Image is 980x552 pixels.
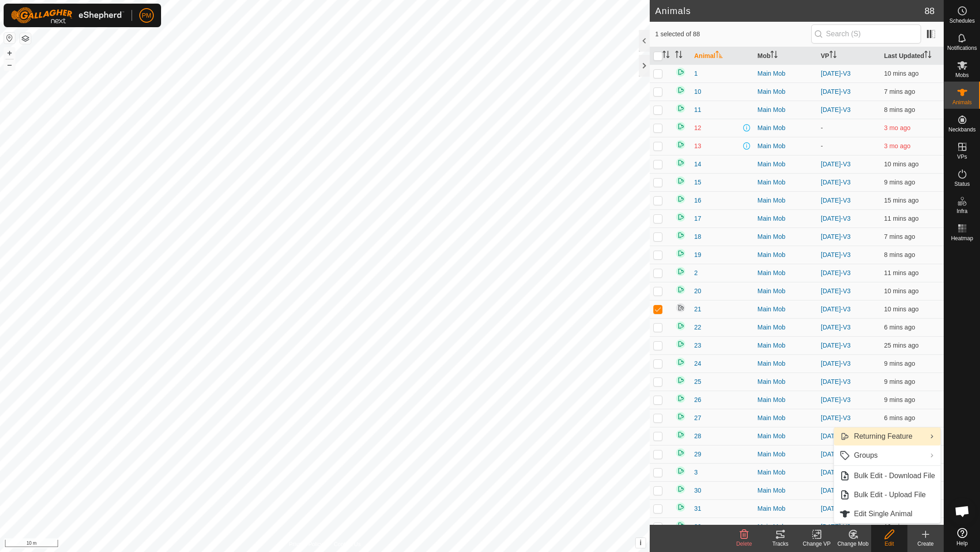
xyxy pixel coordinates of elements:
[694,178,701,187] span: 15
[758,341,814,350] div: Main Mob
[817,47,881,65] th: VP
[884,305,919,313] span: 30 Sept 2025, 11:15 am
[758,87,814,97] div: Main Mob
[884,324,915,331] span: 30 Sept 2025, 11:19 am
[640,539,642,547] span: i
[956,541,968,546] span: Help
[142,11,152,20] span: PM
[694,413,701,423] span: 27
[675,339,686,349] img: returning on
[907,540,944,548] div: Create
[821,342,851,349] a: [DATE]-V3
[758,359,814,368] div: Main Mob
[758,468,814,477] div: Main Mob
[675,248,686,259] img: returning on
[675,139,686,150] img: returning on
[715,52,723,59] p-sorticon: Activate to sort
[884,414,915,421] span: 30 Sept 2025, 11:18 am
[821,378,851,385] a: [DATE]-V3
[694,160,701,169] span: 14
[884,160,919,168] span: 30 Sept 2025, 11:14 am
[762,540,799,548] div: Tracks
[758,323,814,332] div: Main Mob
[834,427,941,445] li: Returning Feature
[758,413,814,423] div: Main Mob
[694,105,701,115] span: 11
[675,320,686,331] img: returning on
[758,141,814,151] div: Main Mob
[821,360,851,367] a: [DATE]-V3
[834,467,941,485] li: Bulk Edit - Download File
[694,341,701,350] span: 23
[949,18,975,24] span: Schedules
[821,487,851,494] a: [DATE]-V3
[834,486,941,504] li: Bulk Edit - Upload File
[694,69,698,78] span: 1
[754,47,818,65] th: Mob
[821,197,851,204] a: [DATE]-V3
[694,395,701,405] span: 26
[881,47,944,65] th: Last Updated
[952,100,972,105] span: Animals
[675,212,686,223] img: returning on
[854,508,912,519] span: Edit Single Animal
[758,250,814,260] div: Main Mob
[675,429,686,440] img: returning on
[694,232,701,242] span: 18
[675,284,686,295] img: returning on
[948,127,975,132] span: Neckbands
[675,266,686,277] img: returning on
[884,396,915,403] span: 30 Sept 2025, 11:15 am
[821,287,851,295] a: [DATE]-V3
[799,540,835,548] div: Change VP
[821,179,851,186] a: [DATE]-V3
[834,505,941,523] li: Edit Single Animal
[821,305,851,313] a: [DATE]-V3
[655,29,811,39] span: 1 selected of 88
[694,359,701,368] span: 24
[871,540,907,548] div: Edit
[675,375,686,386] img: returning on
[884,269,919,276] span: 30 Sept 2025, 11:14 am
[694,250,701,260] span: 19
[694,286,701,296] span: 20
[884,342,919,349] span: 30 Sept 2025, 11:00 am
[758,522,814,532] div: Main Mob
[694,323,701,332] span: 22
[884,70,919,77] span: 30 Sept 2025, 11:15 am
[884,106,915,113] span: 30 Sept 2025, 11:16 am
[821,505,851,512] a: [DATE]-V3
[758,178,814,187] div: Main Mob
[675,357,686,368] img: returning on
[736,541,752,547] span: Delete
[636,538,646,548] button: i
[884,215,919,222] span: 30 Sept 2025, 11:14 am
[884,179,915,186] span: 30 Sept 2025, 11:16 am
[884,378,915,385] span: 30 Sept 2025, 11:16 am
[20,33,31,44] button: Map Layers
[954,181,970,187] span: Status
[854,450,877,461] span: Groups
[821,251,851,258] a: [DATE]-V3
[955,73,969,78] span: Mobs
[758,431,814,441] div: Main Mob
[821,142,823,150] app-display-virtual-paddock-transition: -
[821,269,851,276] a: [DATE]-V3
[4,48,15,58] button: +
[694,468,698,477] span: 3
[821,432,851,440] a: [DATE]-V3
[821,469,851,476] a: [DATE]-V3
[758,268,814,278] div: Main Mob
[758,504,814,513] div: Main Mob
[884,233,915,240] span: 30 Sept 2025, 11:17 am
[694,87,701,97] span: 10
[821,70,851,77] a: [DATE]-V3
[694,268,698,278] span: 2
[821,215,851,222] a: [DATE]-V3
[925,4,935,18] span: 88
[662,52,670,59] p-sorticon: Activate to sort
[829,52,837,59] p-sorticon: Activate to sort
[758,377,814,387] div: Main Mob
[884,360,915,367] span: 30 Sept 2025, 11:16 am
[758,450,814,459] div: Main Mob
